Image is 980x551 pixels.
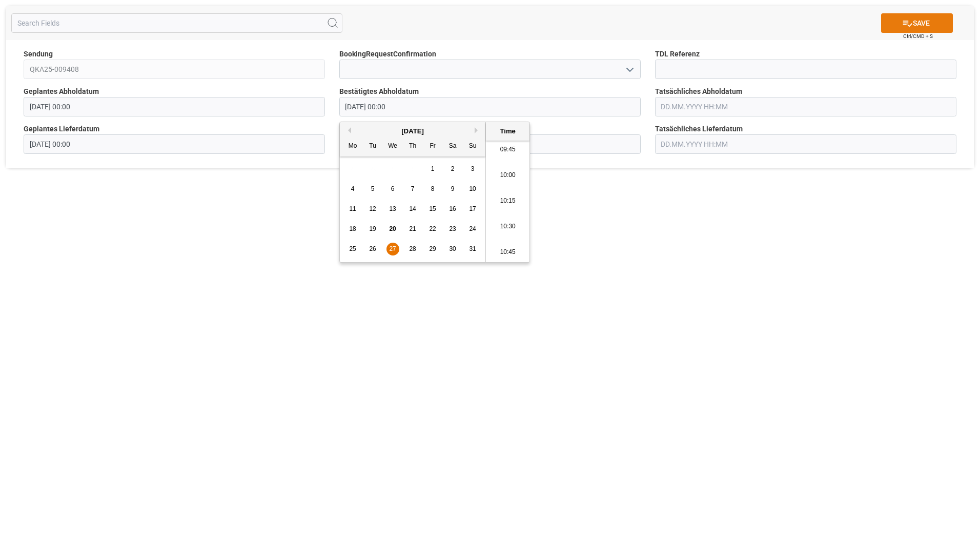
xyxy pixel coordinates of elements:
[429,245,436,252] span: 29
[486,188,529,214] li: 10:15
[655,134,956,154] input: DD.MM.YYYY HH:MM
[389,245,396,252] span: 27
[389,225,396,232] span: 20
[446,243,459,255] div: Choose Saturday, August 30th, 2025
[446,203,459,215] div: Choose Saturday, August 16th, 2025
[366,203,379,215] div: Choose Tuesday, August 12th, 2025
[346,203,359,215] div: Choose Monday, August 11th, 2025
[406,140,419,153] div: Th
[903,32,933,40] span: Ctrl/CMD + S
[366,183,379,195] div: Choose Tuesday, August 5th, 2025
[406,183,419,195] div: Choose Thursday, August 7th, 2025
[466,243,479,255] div: Choose Sunday, August 31st, 2025
[469,205,476,212] span: 17
[371,185,375,192] span: 5
[466,223,479,235] div: Choose Sunday, August 24th, 2025
[24,49,53,60] span: Sendung
[346,243,359,255] div: Choose Monday, August 25th, 2025
[426,163,439,175] div: Choose Friday, August 1st, 2025
[486,137,529,163] li: 09:45
[351,185,355,192] span: 4
[466,183,479,195] div: Choose Sunday, August 10th, 2025
[409,205,416,212] span: 14
[24,124,99,134] span: Geplantes Lieferdatum
[488,126,527,136] div: Time
[486,240,529,265] li: 10:45
[411,185,415,192] span: 7
[449,245,456,252] span: 30
[431,165,435,172] span: 1
[451,165,455,172] span: 2
[469,225,476,232] span: 24
[466,140,479,153] div: Su
[369,225,376,232] span: 19
[475,127,481,133] button: Next Month
[426,140,439,153] div: Fr
[24,86,99,97] span: Geplantes Abholdatum
[386,223,399,235] div: Choose Wednesday, August 20th, 2025
[429,205,436,212] span: 15
[655,49,700,60] span: TDL Referenz
[369,205,376,212] span: 12
[366,140,379,153] div: Tu
[343,159,483,259] div: month 2025-08
[386,203,399,215] div: Choose Wednesday, August 13th, 2025
[426,223,439,235] div: Choose Friday, August 22nd, 2025
[409,245,416,252] span: 28
[469,185,476,192] span: 10
[339,86,419,97] span: Bestätigtes Abholdatum
[386,183,399,195] div: Choose Wednesday, August 6th, 2025
[389,205,396,212] span: 13
[621,62,637,77] button: open menu
[339,97,641,116] input: DD.MM.YYYY HH:MM
[466,203,479,215] div: Choose Sunday, August 17th, 2025
[655,86,742,97] span: Tatsächliches Abholdatum
[451,185,455,192] span: 9
[349,205,356,212] span: 11
[24,97,325,116] input: DD.MM.YYYY HH:MM
[339,49,436,60] span: BookingRequestConfirmation
[466,163,479,175] div: Choose Sunday, August 3rd, 2025
[409,225,416,232] span: 21
[881,13,953,33] button: SAVE
[369,245,376,252] span: 26
[346,183,359,195] div: Choose Monday, August 4th, 2025
[340,126,485,136] div: [DATE]
[406,223,419,235] div: Choose Thursday, August 21st, 2025
[486,214,529,240] li: 10:30
[346,140,359,153] div: Mo
[24,134,325,154] input: DD.MM.YYYY HH:MM
[386,140,399,153] div: We
[406,203,419,215] div: Choose Thursday, August 14th, 2025
[431,185,435,192] span: 8
[11,13,342,33] input: Search Fields
[346,223,359,235] div: Choose Monday, August 18th, 2025
[655,124,743,134] span: Tatsächliches Lieferdatum
[426,183,439,195] div: Choose Friday, August 8th, 2025
[446,163,459,175] div: Choose Saturday, August 2nd, 2025
[446,183,459,195] div: Choose Saturday, August 9th, 2025
[426,243,439,255] div: Choose Friday, August 29th, 2025
[366,223,379,235] div: Choose Tuesday, August 19th, 2025
[655,97,956,116] input: DD.MM.YYYY HH:MM
[446,223,459,235] div: Choose Saturday, August 23rd, 2025
[446,140,459,153] div: Sa
[449,225,456,232] span: 23
[486,163,529,188] li: 10:00
[406,243,419,255] div: Choose Thursday, August 28th, 2025
[391,185,395,192] span: 6
[386,243,399,255] div: Choose Wednesday, August 27th, 2025
[471,165,475,172] span: 3
[345,127,351,133] button: Previous Month
[449,205,456,212] span: 16
[429,225,436,232] span: 22
[426,203,439,215] div: Choose Friday, August 15th, 2025
[469,245,476,252] span: 31
[366,243,379,255] div: Choose Tuesday, August 26th, 2025
[349,225,356,232] span: 18
[349,245,356,252] span: 25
